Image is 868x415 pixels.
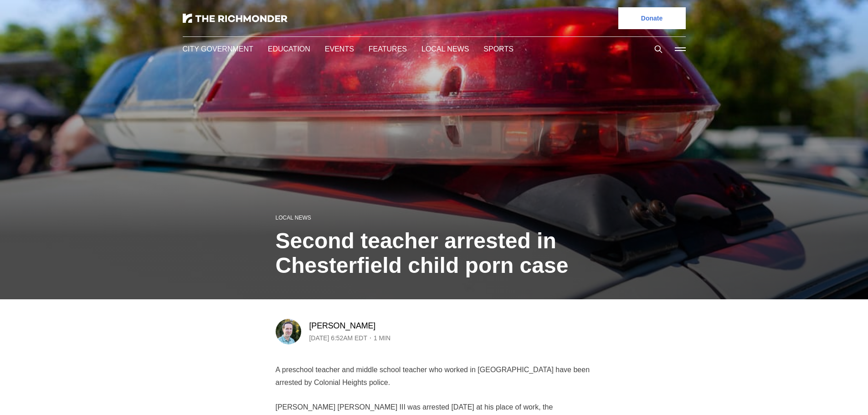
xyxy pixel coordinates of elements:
[791,370,868,415] iframe: portal-trigger
[276,214,309,221] a: Local News
[414,44,459,54] a: Local News
[266,44,308,54] a: Education
[183,14,288,23] img: The Richmonder
[276,364,593,389] p: A preschool teacher and middle school teacher who worked in [GEOGRAPHIC_DATA] have been arrested ...
[276,319,301,344] img: Michael Phillips
[276,229,593,278] h1: Second teacher arrested in Chesterfield child porn case
[364,44,400,54] a: Features
[183,44,251,54] a: City Government
[309,320,377,331] a: [PERSON_NAME]
[309,333,371,343] time: [DATE] 6:52AM EDT
[377,333,393,343] span: 1 min
[652,42,665,56] button: Search this site
[474,44,502,54] a: Sports
[618,7,686,29] a: Donate
[323,44,349,54] a: Events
